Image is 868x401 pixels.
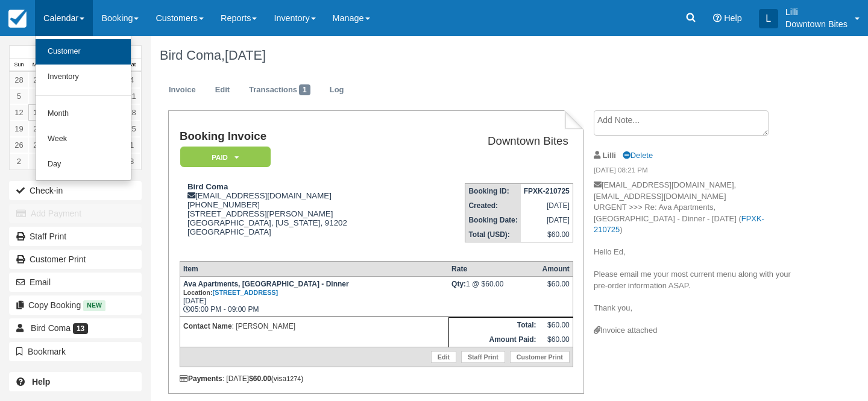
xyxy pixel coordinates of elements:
[539,261,573,276] th: Amount
[32,377,50,387] b: Help
[431,351,456,363] a: Edit
[10,153,28,169] a: 2
[713,14,722,22] i: Help
[183,289,278,296] small: Location:
[510,351,570,363] a: Customer Print
[160,48,793,63] h1: Bird Coma,
[249,374,271,383] strong: $60.00
[594,165,793,178] em: [DATE] 08:21 PM
[180,374,573,383] div: : [DATE] (visa )
[183,280,349,297] strong: Ava Apartments, [GEOGRAPHIC_DATA] - Dinner
[160,78,205,102] a: Invoice
[122,104,141,121] a: 18
[28,58,47,72] th: Mon
[542,280,569,298] div: $60.00
[28,121,47,137] a: 20
[28,104,47,121] a: 13
[321,78,353,102] a: Log
[299,84,310,95] span: 1
[461,351,505,363] a: Staff Print
[28,137,47,153] a: 27
[785,6,848,18] p: Lilli
[122,153,141,169] a: 8
[10,137,28,153] a: 26
[451,280,466,288] strong: Qty
[180,130,419,143] h1: Booking Invoice
[424,135,568,148] h2: Downtown Bites
[122,137,141,153] a: 1
[240,78,319,102] a: Transactions1
[448,261,539,276] th: Rate
[122,72,141,88] a: 4
[9,227,142,246] a: Staff Print
[9,204,142,223] button: Add Payment
[183,320,445,332] p: : [PERSON_NAME]
[448,332,539,347] th: Amount Paid:
[759,9,778,28] div: L
[539,332,573,347] td: $60.00
[122,58,141,72] th: Sat
[724,13,742,23] span: Help
[10,58,28,72] th: Sun
[36,39,131,65] a: Customer
[9,273,142,292] button: Email
[603,151,616,160] strong: Lilli
[9,250,142,269] a: Customer Print
[28,88,47,104] a: 6
[180,147,271,168] em: Paid
[623,151,653,160] a: Delete
[36,101,131,127] a: Month
[180,276,448,317] td: [DATE] 05:00 PM - 09:00 PM
[83,300,105,311] span: New
[28,72,47,88] a: 29
[594,180,793,325] p: [EMAIL_ADDRESS][DOMAIN_NAME], [EMAIL_ADDRESS][DOMAIN_NAME] URGENT >>> Re: Ava Apartments, [GEOGRA...
[521,213,573,227] td: [DATE]
[465,227,521,242] th: Total (USD):
[10,72,28,88] a: 28
[36,65,131,90] a: Inventory
[521,227,573,242] td: $60.00
[187,182,228,191] strong: Bird Coma
[28,153,47,169] a: 3
[9,372,142,391] a: Help
[465,198,521,213] th: Created:
[286,375,301,382] small: 1274
[10,104,28,121] a: 12
[213,289,278,296] a: [STREET_ADDRESS]
[180,146,266,168] a: Paid
[35,36,131,181] ul: Calendar
[10,121,28,137] a: 19
[180,374,222,383] strong: Payments
[448,276,539,317] td: 1 @ $60.00
[9,181,142,200] button: Check-in
[206,78,239,102] a: Edit
[8,10,27,28] img: checkfront-main-nav-mini-logo.png
[180,182,419,251] div: [EMAIL_ADDRESS][DOMAIN_NAME] [PHONE_NUMBER] [STREET_ADDRESS][PERSON_NAME] [GEOGRAPHIC_DATA], [US_...
[9,342,142,361] button: Bookmark
[180,261,448,276] th: Item
[539,317,573,332] td: $60.00
[524,187,570,195] strong: FPXK-210725
[465,184,521,199] th: Booking ID:
[122,88,141,104] a: 11
[73,323,88,334] span: 13
[122,121,141,137] a: 25
[10,88,28,104] a: 5
[31,323,71,333] span: Bird Coma
[183,322,232,330] strong: Contact Name
[521,198,573,213] td: [DATE]
[36,127,131,152] a: Week
[785,18,848,30] p: Downtown Bites
[9,318,142,338] a: Bird Coma 13
[465,213,521,227] th: Booking Date:
[448,317,539,332] th: Total:
[9,295,142,315] button: Copy Booking New
[594,325,793,336] div: Invoice attached
[225,48,266,63] span: [DATE]
[36,152,131,177] a: Day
